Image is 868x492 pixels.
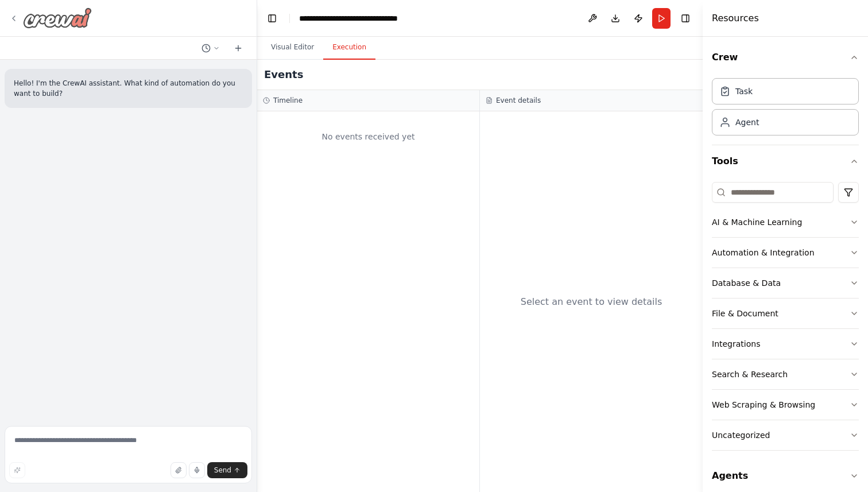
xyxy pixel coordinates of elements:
nav: breadcrumb [299,13,428,24]
div: No events received yet [263,117,474,156]
button: AI & Machine Learning [712,207,859,237]
div: Search & Research [712,369,788,380]
button: Click to speak your automation idea [189,462,205,478]
button: Hide right sidebar [677,10,693,26]
div: Agent [735,117,759,128]
img: Logo [23,7,92,28]
button: Visual Editor [262,36,323,60]
div: File & Document [712,308,778,319]
button: Improve this prompt [9,462,25,478]
p: Hello! I'm the CrewAI assistant. What kind of automation do you want to build? [14,78,243,99]
div: Integrations [712,338,760,350]
button: Send [207,462,247,478]
div: Task [735,86,753,97]
button: Start a new chat [229,41,247,55]
button: Upload files [170,462,187,478]
h3: Timeline [273,96,303,105]
button: Agents [712,460,859,492]
button: File & Document [712,299,859,328]
div: Select an event to view details [521,295,662,309]
button: Switch to previous chat [197,41,224,55]
div: AI & Machine Learning [712,216,802,228]
h3: Event details [496,96,541,105]
button: Tools [712,145,859,177]
div: Web Scraping & Browsing [712,399,815,410]
button: Database & Data [712,268,859,298]
button: Search & Research [712,359,859,389]
span: Send [214,466,231,475]
button: Execution [323,36,375,60]
div: Crew [712,73,859,145]
div: Uncategorized [712,429,770,441]
div: Tools [712,177,859,460]
div: Automation & Integration [712,247,815,258]
h2: Events [264,67,303,83]
button: Integrations [712,329,859,359]
h4: Resources [712,11,759,25]
button: Crew [712,41,859,73]
button: Uncategorized [712,420,859,450]
button: Automation & Integration [712,238,859,268]
div: Database & Data [712,277,781,289]
button: Hide left sidebar [264,10,280,26]
button: Web Scraping & Browsing [712,390,859,420]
